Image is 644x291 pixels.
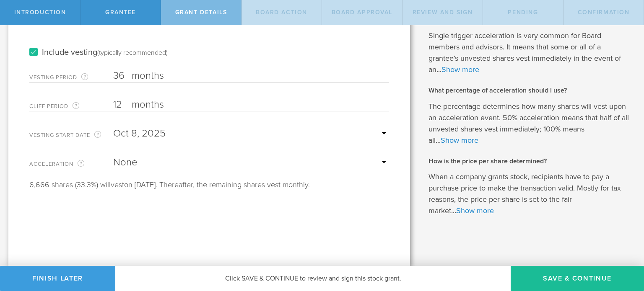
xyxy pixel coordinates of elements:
label: Acceleration [29,159,113,169]
a: Show more [441,136,478,145]
label: Include vesting [29,48,168,57]
label: Vesting Period [29,72,113,82]
label: months [132,70,216,84]
div: Click SAVE & CONTINUE to review and sign this stock grant. [115,266,511,291]
span: Introduction [14,9,66,16]
input: Number of months [113,70,389,82]
span: Review and Sign [413,9,473,16]
label: months [132,98,216,113]
span: Grant Details [175,9,227,16]
h2: What percentage of acceleration should I use? [428,86,631,95]
input: Required [113,127,389,140]
input: Number of months [113,98,389,111]
div: (typically recommended) [97,49,168,57]
button: Save & Continue [511,266,644,291]
iframe: Chat Widget [602,226,644,266]
span: Board Approval [332,9,392,16]
a: Show more [441,65,479,74]
span: Grantee [105,9,136,16]
label: Vesting Start Date [29,130,113,140]
a: Show more [456,206,494,215]
span: Board Action [256,9,307,16]
span: Pending [508,9,538,16]
label: Cliff Period [29,101,113,111]
span: Confirmation [578,9,630,16]
p: When a company grants stock, recipients have to pay a purchase price to make the transaction vali... [428,171,631,216]
p: Single trigger acceleration is very common for Board members and advisors. It means that some or ... [428,30,631,75]
p: The percentage determines how many shares will vest upon an acceleration event. 50% acceleration ... [428,101,631,146]
span: vest [111,180,124,189]
div: 6,666 shares (33.3%) will on [DATE]. Thereafter, the remaining shares vest monthly. [29,181,389,188]
h2: How is the price per share determined? [428,157,631,166]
